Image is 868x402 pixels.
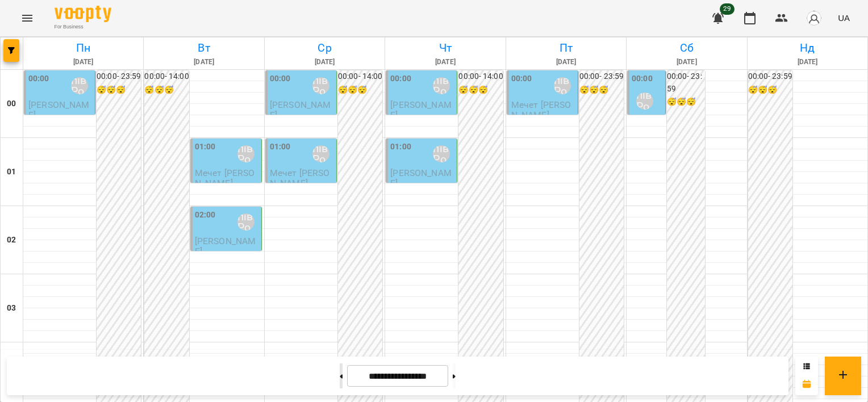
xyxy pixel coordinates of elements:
h6: 00:00 - 23:59 [579,70,624,83]
span: 29 [720,3,735,15]
div: Пилипів Романа [636,93,653,110]
span: [PERSON_NAME] [270,99,331,120]
span: UA [838,12,850,24]
h6: 02 [7,234,16,246]
span: [PERSON_NAME] [195,236,256,256]
span: Мечет [PERSON_NAME] [632,115,662,155]
h6: 😴😴😴 [338,84,382,97]
span: [PERSON_NAME] [390,167,452,188]
h6: [DATE] [266,57,383,68]
h6: [DATE] [25,57,141,68]
span: [PERSON_NAME] [28,99,90,120]
h6: 😴😴😴 [144,84,189,97]
h6: 😴😴😴 [97,84,141,97]
h6: 00:00 - 14:00 [338,70,382,83]
span: Мечет [PERSON_NAME] [511,99,571,120]
h6: 00:00 - 23:59 [748,70,792,83]
div: Пилипів Романа [554,77,571,94]
h6: Пт [508,39,624,57]
h6: Вт [145,39,262,57]
span: Мечет [PERSON_NAME] [270,167,330,188]
label: 01:00 [195,141,216,153]
h6: Чт [387,39,503,57]
h6: 00 [7,98,16,110]
h6: 😴😴😴 [667,96,705,108]
h6: 00:00 - 23:59 [97,70,141,83]
label: 00:00 [511,73,532,85]
h6: Нд [749,39,866,57]
div: Пилипів Романа [433,77,450,94]
h6: 😴😴😴 [458,84,503,97]
h6: [DATE] [628,57,745,68]
label: 01:00 [270,141,291,153]
h6: 01 [7,166,16,178]
h6: 😴😴😴 [748,84,792,97]
span: [PERSON_NAME] [390,99,452,120]
div: Пилипів Романа [312,145,329,162]
h6: 03 [7,302,16,315]
h6: [DATE] [387,57,503,68]
h6: [DATE] [145,57,262,68]
h6: [DATE] [749,57,866,68]
div: Пилипів Романа [433,145,450,162]
label: 02:00 [195,209,216,221]
h6: [DATE] [508,57,624,68]
div: Пилипів Романа [237,145,254,162]
div: Пилипів Романа [312,77,329,94]
button: UA [833,7,854,28]
h6: 00:00 - 14:00 [458,70,503,83]
label: 00:00 [390,73,411,85]
h6: 00:00 - 14:00 [144,70,189,83]
h6: 00:00 - 23:59 [667,70,705,95]
h6: 😴😴😴 [579,84,624,97]
div: Пилипів Романа [237,213,254,231]
div: Пилипів Романа [71,77,88,94]
button: Menu [14,5,41,32]
label: 00:00 [632,73,653,85]
img: Voopty Logo [55,6,111,22]
label: 00:00 [270,73,291,85]
span: Мечет [PERSON_NAME] [195,167,255,188]
h6: Сб [628,39,745,57]
h6: Пн [25,39,141,57]
h6: Ср [266,39,383,57]
label: 01:00 [390,141,411,153]
span: For Business [55,23,111,31]
img: avatar_s.png [806,10,822,26]
label: 00:00 [28,73,49,85]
